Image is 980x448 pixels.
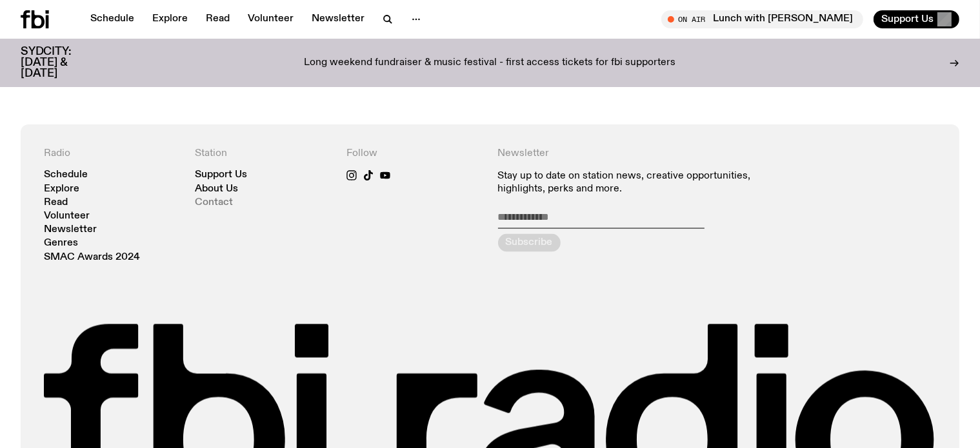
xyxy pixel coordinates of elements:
a: Contact [195,198,234,208]
a: About Us [195,184,239,194]
span: Support Us [881,14,934,25]
h4: Radio [44,148,180,160]
a: Read [44,198,68,208]
a: Newsletter [304,10,372,28]
a: Volunteer [44,211,90,221]
p: Stay up to date on station news, creative opportunities, highlights, perks and more. [498,170,785,195]
a: Explore [44,184,79,194]
a: Read [198,10,237,28]
h3: SYDCITY: [DATE] & [DATE] [21,46,103,79]
a: Support Us [195,170,248,180]
h4: Newsletter [498,148,785,160]
a: Explore [145,10,195,28]
a: Schedule [83,10,142,28]
h4: Follow [346,148,483,160]
button: Subscribe [498,234,561,252]
a: Schedule [44,170,88,180]
a: SMAC Awards 2024 [44,253,140,262]
a: Volunteer [240,10,301,28]
button: Support Us [874,10,959,28]
p: Long weekend fundraiser & music festival - first access tickets for fbi supporters [305,57,676,69]
a: Genres [44,239,78,248]
h4: Station [195,148,332,160]
a: Newsletter [44,225,97,235]
button: On AirLunch with [PERSON_NAME] [661,10,863,28]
